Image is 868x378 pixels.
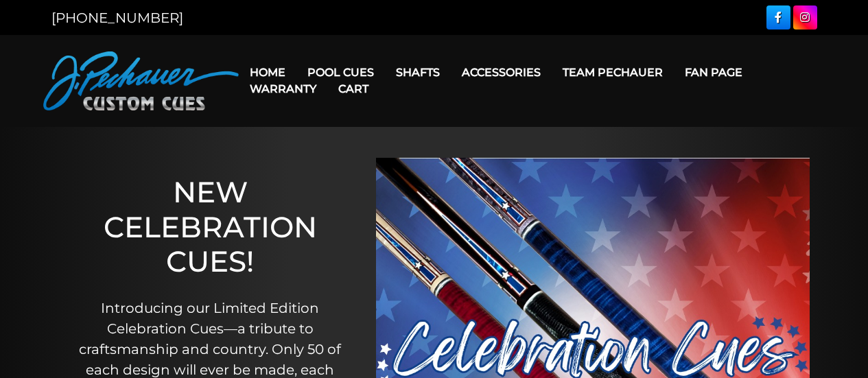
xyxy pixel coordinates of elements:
[43,51,239,110] img: Pechauer Custom Cues
[552,55,674,90] a: Team Pechauer
[51,10,183,26] a: [PHONE_NUMBER]
[72,175,349,279] h1: NEW CELEBRATION CUES!
[451,55,552,90] a: Accessories
[327,71,379,106] a: Cart
[296,55,385,90] a: Pool Cues
[239,55,296,90] a: Home
[674,55,753,90] a: Fan Page
[385,55,451,90] a: Shafts
[239,71,327,106] a: Warranty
